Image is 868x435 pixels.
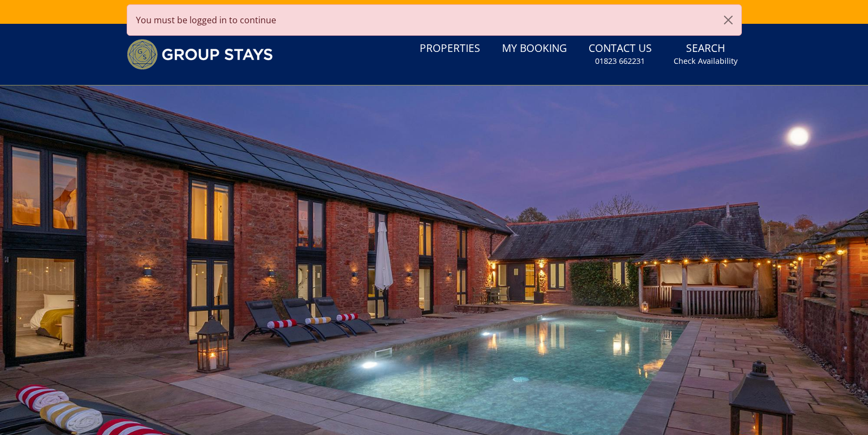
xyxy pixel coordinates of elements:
[595,56,645,67] small: 01823 662231
[127,39,273,70] img: Group Stays
[669,37,742,72] a: SearchCheck Availability
[674,56,738,67] small: Check Availability
[127,4,742,36] div: You must be logged in to continue
[584,37,656,72] a: Contact Us01823 662231
[415,37,485,61] a: Properties
[498,37,571,61] a: My Booking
